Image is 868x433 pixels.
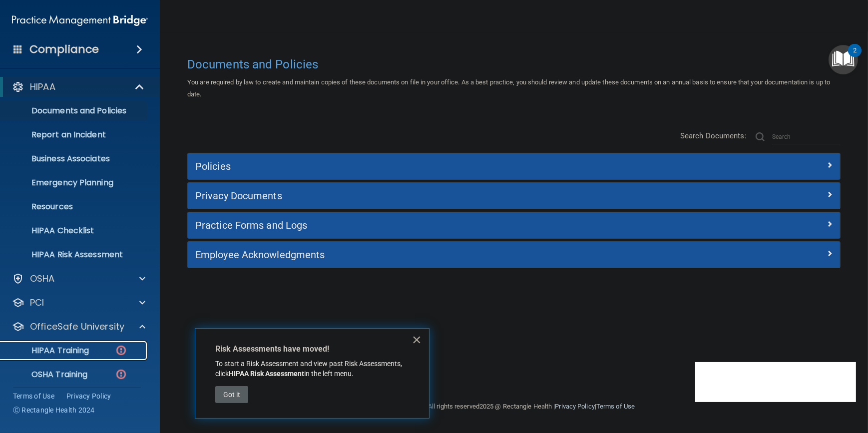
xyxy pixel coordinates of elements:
[195,190,670,201] h5: Privacy Documents
[30,321,124,333] p: OfficeSafe University
[332,391,696,423] div: Copyright © All rights reserved 2025 @ Rectangle Health | |
[555,403,594,410] a: Privacy Policy
[13,391,54,401] a: Terms of Use
[187,58,841,71] h4: Documents and Policies
[195,220,670,231] h5: Practice Forms and Logs
[30,273,55,285] p: OSHA
[215,386,248,403] button: Got it
[13,405,95,415] span: Ⓒ Rectangle Health 2024
[187,78,830,98] span: You are required by law to create and maintain copies of these documents on file in your office. ...
[229,370,304,378] strong: HIPAA Risk Assessment
[6,154,143,164] p: Business Associates
[29,42,99,56] h4: Compliance
[6,130,143,140] p: Report an Incident
[853,50,857,63] div: 2
[115,344,127,357] img: danger-circle.6113f641.png
[756,132,765,141] img: ic-search.3b580494.png
[6,250,143,260] p: HIPAA Risk Assessment
[6,202,143,212] p: Resources
[6,346,89,356] p: HIPAA Training
[304,370,354,378] span: in the left menu.
[695,362,856,402] iframe: Drift Widget Chat Controller
[772,129,841,144] input: Search
[30,81,55,93] p: HIPAA
[30,297,44,309] p: PCI
[12,10,148,30] img: PMB logo
[6,178,143,188] p: Emergency Planning
[596,403,635,410] a: Terms of Use
[829,45,858,74] button: Open Resource Center, 2 new notifications
[680,131,747,140] span: Search Documents:
[215,344,329,354] strong: Risk Assessments have moved!
[6,370,87,380] p: OSHA Training
[215,360,404,378] span: To start a Risk Assessment and view past Risk Assessments, click
[66,391,111,401] a: Privacy Policy
[195,249,670,260] h5: Employee Acknowledgments
[6,226,143,236] p: HIPAA Checklist
[195,161,670,172] h5: Policies
[412,332,422,348] button: Close
[6,106,143,116] p: Documents and Policies
[115,368,127,381] img: danger-circle.6113f641.png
